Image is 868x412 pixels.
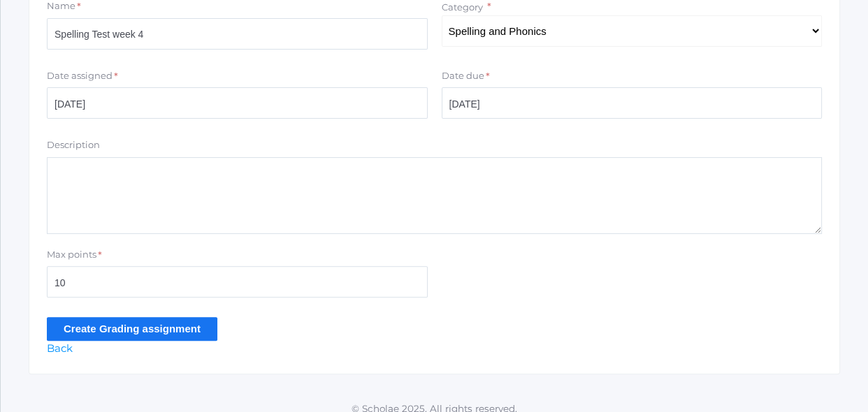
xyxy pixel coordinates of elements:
label: Max points [47,248,96,262]
a: Back [47,341,73,355]
label: Category [442,1,483,13]
label: Description [47,138,100,152]
input: Create Grading assignment [47,317,217,340]
label: Date due [442,69,484,83]
label: Date assigned [47,69,113,83]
